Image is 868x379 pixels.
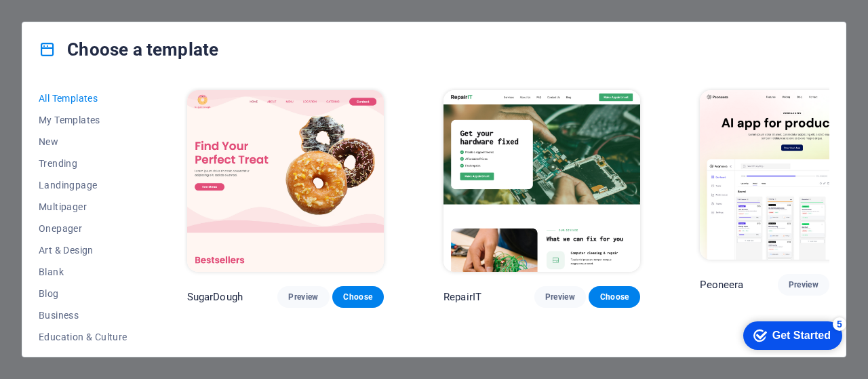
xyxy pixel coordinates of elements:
div: Get Started 5 items remaining, 0% complete [11,7,110,35]
img: RepairIT [443,90,640,272]
span: Landingpage [39,180,127,191]
span: New [39,136,127,147]
button: Preview [778,274,829,296]
span: Choose [343,292,373,302]
span: Art & Design [39,245,127,256]
button: All Templates [39,87,127,109]
p: Peoneera [700,278,743,292]
span: Education & Culture [39,332,127,342]
button: Trending [39,153,127,174]
span: My Templates [39,115,127,125]
button: My Templates [39,109,127,131]
span: Multipager [39,201,127,212]
button: Onepager [39,218,127,239]
span: Trending [39,158,127,169]
img: SugarDough [187,90,384,272]
span: Preview [789,279,818,290]
button: New [39,131,127,153]
div: 5 [100,3,114,16]
button: Multipager [39,196,127,218]
p: SugarDough [187,290,243,304]
span: Onepager [39,223,127,234]
button: Choose [332,286,384,308]
span: All Templates [39,93,127,104]
h4: Choose a template [39,39,218,60]
button: Choose [589,286,640,308]
button: Art & Design [39,239,127,261]
p: RepairIT [443,290,481,304]
span: Preview [288,292,318,302]
button: Preview [277,286,329,308]
button: Education & Culture [39,326,127,348]
button: Preview [534,286,586,308]
span: Choose [599,292,629,302]
button: Blog [39,283,127,304]
span: Business [39,310,127,321]
div: Get Started [40,15,98,27]
span: Blank [39,266,127,277]
button: Business [39,304,127,326]
button: Blank [39,261,127,283]
span: Preview [545,292,575,302]
span: Blog [39,288,127,299]
button: Landingpage [39,174,127,196]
